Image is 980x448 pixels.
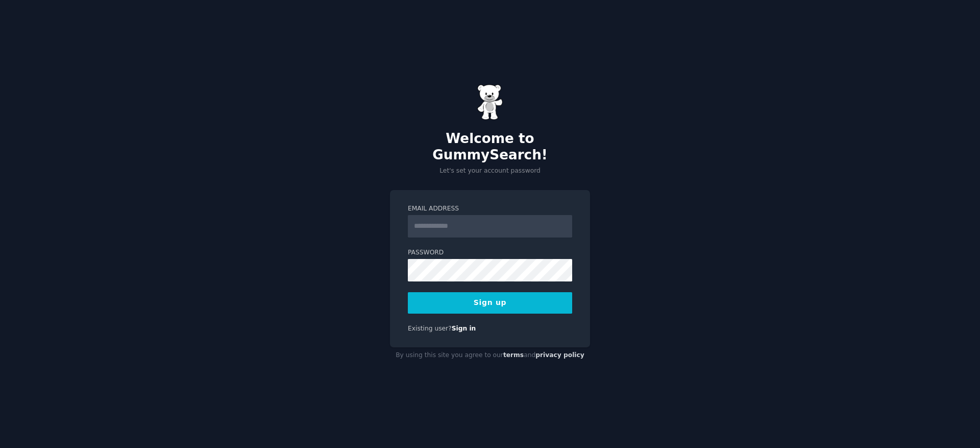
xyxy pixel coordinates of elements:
[408,204,572,214] label: Email Address
[452,325,476,332] a: Sign in
[408,292,572,314] button: Sign up
[477,84,503,120] img: Gummy Bear
[408,248,572,257] label: Password
[408,325,452,332] span: Existing user?
[390,167,590,176] p: Let's set your account password
[390,131,590,163] h2: Welcome to GummySearch!
[535,351,584,359] a: privacy policy
[503,351,524,359] a: terms
[390,347,590,364] div: By using this site you agree to our and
